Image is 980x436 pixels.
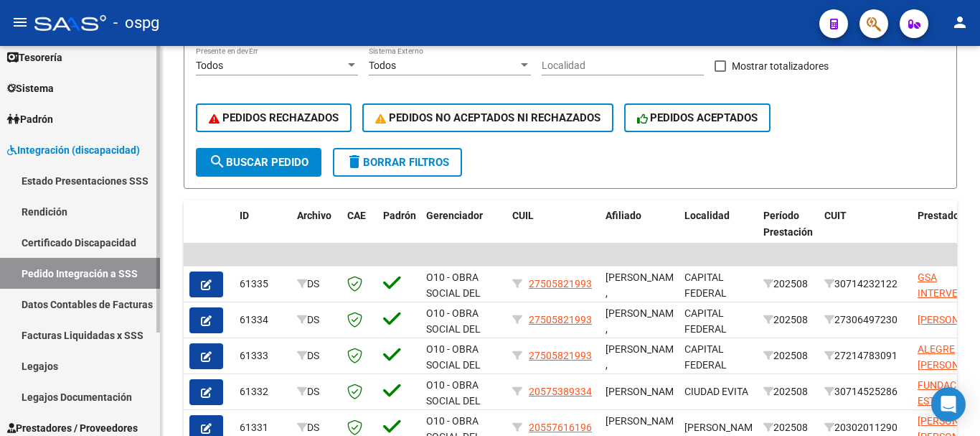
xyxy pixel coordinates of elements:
[11,14,29,31] mat-icon: menu
[234,200,291,264] datatable-header-cell: ID
[240,210,249,221] span: ID
[763,276,813,292] div: 202508
[684,307,727,335] span: CAPITAL FEDERAL
[824,312,906,328] div: 27306497230
[347,210,366,221] span: CAE
[819,200,912,264] datatable-header-cell: CUIT
[637,111,758,124] span: PEDIDOS ACEPTADOS
[684,422,761,433] span: [PERSON_NAME]
[679,200,758,264] datatable-header-cell: Localidad
[624,103,771,132] button: PEDIDOS ACEPTADOS
[918,210,963,221] span: Prestador
[209,111,339,124] span: PEDIDOS RECHAZADOS
[240,348,286,364] div: 61333
[426,272,481,332] span: O10 - OBRA SOCIAL DEL PERSONAL GRAFICO
[196,148,321,177] button: Buscar Pedido
[606,210,641,221] span: Afiliado
[297,210,331,221] span: Archivo
[732,57,829,75] span: Mostrar totalizadores
[346,153,363,170] mat-icon: delete
[426,343,481,404] span: O10 - OBRA SOCIAL DEL PERSONAL GRAFICO
[7,50,62,65] span: Tesorería
[824,276,906,292] div: 30714232122
[7,420,138,436] span: Prestadores / Proveedores
[420,200,507,264] datatable-header-cell: Gerenciador
[763,348,813,364] div: 202508
[529,422,592,433] span: 20557616196
[346,156,449,169] span: Borrar Filtros
[758,200,819,264] datatable-header-cell: Período Prestación
[606,343,682,371] span: [PERSON_NAME] ,
[684,210,730,221] span: Localidad
[7,111,53,127] span: Padrón
[507,200,600,264] datatable-header-cell: CUIL
[763,210,813,238] span: Período Prestación
[209,156,308,169] span: Buscar Pedido
[529,278,592,289] span: 27505821993
[362,103,613,132] button: PEDIDOS NO ACEPTADOS NI RECHAZADOS
[824,419,906,436] div: 20302011290
[297,419,336,436] div: DS
[240,312,286,328] div: 61334
[606,272,682,300] span: [PERSON_NAME] ,
[763,384,813,400] div: 202508
[606,307,682,335] span: [PERSON_NAME] ,
[684,272,727,300] span: CAPITAL FEDERAL
[113,7,159,39] span: - ospg
[824,210,847,221] span: CUIT
[600,200,679,264] datatable-header-cell: Afiliado
[240,384,286,400] div: 61332
[377,200,420,264] datatable-header-cell: Padrón
[297,276,336,292] div: DS
[684,386,748,397] span: CIUDAD EVITA
[512,210,534,221] span: CUIL
[209,153,226,170] mat-icon: search
[369,60,396,71] span: Todos
[297,348,336,364] div: DS
[196,103,352,132] button: PEDIDOS RECHAZADOS
[297,384,336,400] div: DS
[7,142,140,158] span: Integración (discapacidad)
[529,314,592,325] span: 27505821993
[606,386,682,397] span: [PERSON_NAME]
[684,343,727,371] span: CAPITAL FEDERAL
[291,200,341,264] datatable-header-cell: Archivo
[240,419,286,436] div: 61331
[951,14,969,31] mat-icon: person
[426,307,481,368] span: O10 - OBRA SOCIAL DEL PERSONAL GRAFICO
[297,312,336,328] div: DS
[931,387,966,422] div: Open Intercom Messenger
[763,312,813,328] div: 202508
[824,384,906,400] div: 30714525286
[240,276,286,292] div: 61335
[333,148,462,177] button: Borrar Filtros
[341,200,377,264] datatable-header-cell: CAE
[529,386,592,397] span: 20575389334
[383,210,416,221] span: Padrón
[7,80,54,96] span: Sistema
[763,419,813,436] div: 202508
[196,60,223,71] span: Todos
[375,111,600,124] span: PEDIDOS NO ACEPTADOS NI RECHAZADOS
[824,348,906,364] div: 27214783091
[529,350,592,361] span: 27505821993
[426,210,483,221] span: Gerenciador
